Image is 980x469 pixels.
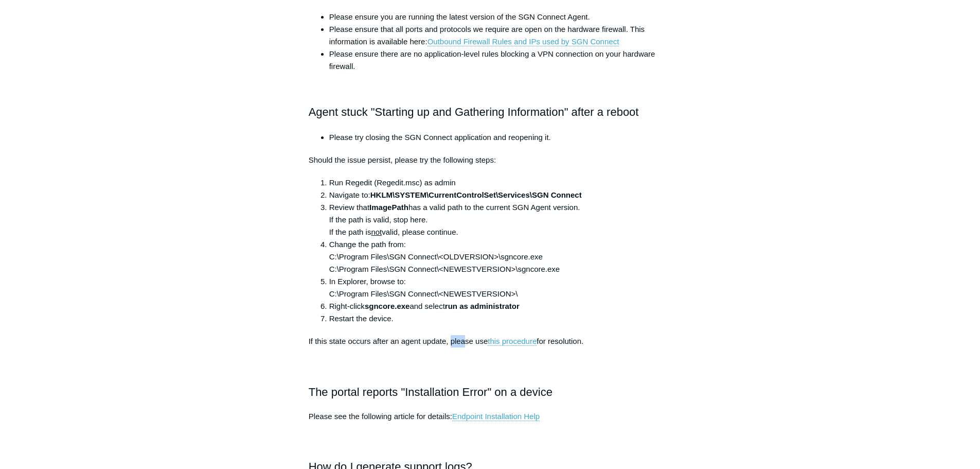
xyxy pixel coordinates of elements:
li: Please ensure you are running the latest version of the SGN Connect Agent. [329,11,672,23]
a: Outbound Firewall Rules and IPs used by SGN Connect [427,37,619,46]
li: Please ensure there are no application-level rules blocking a VPN connection on your hardware fir... [329,48,672,73]
li: Change the path from: C:\Program Files\SGN Connect\<OLDVERSION>\sgncore.exe C:\Program Files\SGN ... [329,238,672,275]
li: Review that has a valid path to the current SGN Agent version. If the path is valid, stop here. I... [329,201,672,238]
a: this procedure [488,337,537,346]
strong: run as administrator [445,302,520,310]
li: Run Regedit (Regedit.msc) as admin [329,177,672,189]
a: Endpoint Installation Help [452,412,540,421]
li: Please ensure that all ports and protocols we require are open on the hardware firewall. This inf... [329,23,672,48]
strong: ImagePath [369,203,408,212]
li: Please try closing the SGN Connect application and reopening it. [329,131,672,144]
li: In Explorer, browse to: C:\Program Files\SGN Connect\<NEWESTVERSION>\ [329,275,672,300]
strong: HKLM\SYSTEM\CurrentControlSet\Services\SGN Connect [370,190,582,199]
span: not [371,228,382,236]
li: Restart the device. [329,312,672,325]
p: If this state occurs after an agent update, please use for resolution. [309,335,672,348]
p: Should the issue persist, please try the following steps: [309,154,672,166]
strong: sgncore.exe [365,302,410,310]
h2: Agent stuck "Starting up and Gathering Information" after a reboot [309,103,672,121]
p: Please see the following article for details: [309,410,672,423]
h2: The portal reports "Installation Error" on a device [309,383,672,401]
li: Right-click and select [329,300,672,312]
li: Navigate to: [329,189,672,201]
